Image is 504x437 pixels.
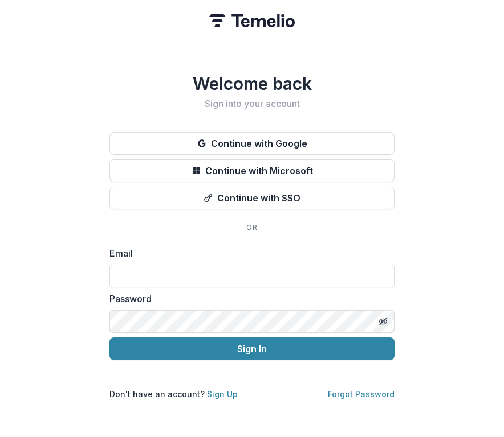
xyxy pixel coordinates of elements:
button: Sign In [109,337,395,360]
button: Continue with Google [109,132,395,155]
button: Continue with SSO [109,187,395,209]
h1: Welcome back [109,73,395,94]
label: Email [109,246,388,260]
button: Continue with Microsoft [109,159,395,182]
a: Forgot Password [328,389,395,399]
img: Temelio [209,14,295,27]
p: Don't have an account? [109,388,238,400]
h2: Sign into your account [109,98,395,109]
button: Toggle password visibility [374,312,392,331]
a: Sign Up [207,389,238,399]
label: Password [109,292,388,306]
